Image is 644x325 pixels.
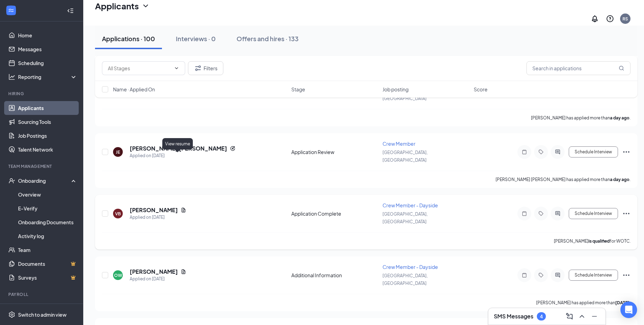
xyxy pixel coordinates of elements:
[537,211,545,216] svg: Tag
[18,243,77,257] a: Team
[590,312,599,321] svg: Minimize
[537,272,545,278] svg: Tag
[610,177,629,182] b: a day ago
[18,42,77,56] a: Messages
[589,311,600,322] button: Minimize
[8,7,15,14] svg: WorkstreamLogo
[130,206,178,214] h5: [PERSON_NAME]
[18,115,77,129] a: Sourcing Tools
[553,149,562,155] svg: ActiveChat
[569,146,618,157] button: Schedule Interview
[565,312,574,321] svg: ComposeMessage
[564,311,575,322] button: ComposeMessage
[188,61,223,75] button: Filter Filters
[520,149,529,155] svg: Note
[174,65,179,71] svg: ChevronDown
[520,211,529,216] svg: Note
[162,138,193,150] div: View resume
[291,148,378,155] div: Application Review
[18,257,77,271] a: DocumentsCrown
[18,129,77,143] a: Job Postings
[383,211,428,224] span: [GEOGRAPHIC_DATA], [GEOGRAPHIC_DATA]
[291,272,378,279] div: Additional Information
[116,149,120,155] div: JE
[141,2,150,10] svg: ChevronDown
[622,271,630,279] svg: Ellipses
[8,73,15,80] svg: Analysis
[18,177,71,184] div: Onboarding
[18,215,77,229] a: Onboarding Documents
[520,272,529,278] svg: Note
[181,207,186,213] svg: Document
[606,15,614,23] svg: QuestionInfo
[18,311,67,318] div: Switch to admin view
[18,229,77,243] a: Activity log
[130,214,186,221] div: Applied on [DATE]
[102,34,155,43] div: Applications · 100
[291,210,378,217] div: Application Complete
[610,115,629,120] b: a day ago
[18,56,77,70] a: Scheduling
[18,302,77,316] a: PayrollCrown
[591,15,599,23] svg: Notifications
[383,273,428,286] span: [GEOGRAPHIC_DATA], [GEOGRAPHIC_DATA]
[474,86,488,93] span: Score
[622,16,628,22] div: RS
[230,146,235,151] svg: Reapply
[181,269,186,274] svg: Document
[18,73,78,80] div: Reporting
[589,238,610,244] b: is qualified
[540,314,543,319] div: 4
[114,272,122,278] div: OW
[622,148,630,156] svg: Ellipses
[67,7,74,14] svg: Collapse
[531,115,630,121] p: [PERSON_NAME] has applied more than .
[130,276,186,282] div: Applied on [DATE]
[383,150,428,163] span: [GEOGRAPHIC_DATA], [GEOGRAPHIC_DATA]
[615,300,629,305] b: [DATE]
[194,64,202,72] svg: Filter
[18,143,77,156] a: Talent Network
[130,268,178,276] h5: [PERSON_NAME]
[554,238,630,244] p: [PERSON_NAME] for WOTC.
[619,65,624,71] svg: MagnifyingGlass
[291,86,305,93] span: Stage
[18,101,77,115] a: Applicants
[620,301,637,318] div: Open Intercom Messenger
[536,300,630,306] p: [PERSON_NAME] has applied more than .
[553,211,562,216] svg: ActiveChat
[383,141,415,147] span: Crew Member
[383,86,409,93] span: Job posting
[130,145,227,152] h5: [PERSON_NAME] [PERSON_NAME]
[494,313,533,320] h3: SMS Messages
[8,291,76,297] div: Payroll
[576,311,587,322] button: ChevronUp
[569,270,618,281] button: Schedule Interview
[8,177,15,184] svg: UserCheck
[18,28,77,42] a: Home
[8,91,76,97] div: Hiring
[622,209,630,218] svg: Ellipses
[8,163,76,169] div: Team Management
[553,272,562,278] svg: ActiveChat
[578,312,586,321] svg: ChevronUp
[526,61,630,75] input: Search in applications
[18,201,77,215] a: E-Verify
[130,152,235,159] div: Applied on [DATE]
[383,202,438,208] span: Crew Member - Dayside
[8,311,15,318] svg: Settings
[115,211,121,217] div: VB
[113,86,155,93] span: Name · Applied On
[108,64,171,72] input: All Stages
[176,34,216,43] div: Interviews · 0
[383,264,438,270] span: Crew Member - Dayside
[237,34,299,43] div: Offers and hires · 133
[537,149,545,155] svg: Tag
[569,208,618,219] button: Schedule Interview
[496,177,630,182] p: [PERSON_NAME] [PERSON_NAME] has applied more than .
[18,271,77,285] a: SurveysCrown
[18,188,77,201] a: Overview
